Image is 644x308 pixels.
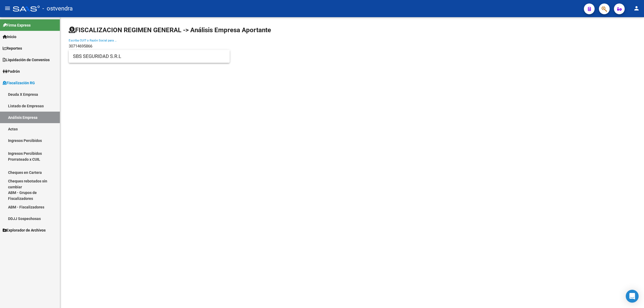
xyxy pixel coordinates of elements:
[69,26,271,34] h1: FISCALIZACION REGIMEN GENERAL -> Análisis Empresa Aportante
[3,227,46,233] span: Explorador de Archivos
[73,50,225,63] span: SBS SEGURIDAD S.R.L
[42,3,73,14] span: - ostvendra
[3,80,35,86] span: Fiscalización RG
[633,5,640,12] mat-icon: person
[3,34,16,40] span: Inicio
[626,290,639,303] div: Open Intercom Messenger
[3,45,22,51] span: Reportes
[3,22,31,28] span: Firma Express
[3,57,50,63] span: Liquidación de Convenios
[3,68,20,74] span: Padrón
[4,5,11,12] mat-icon: menu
